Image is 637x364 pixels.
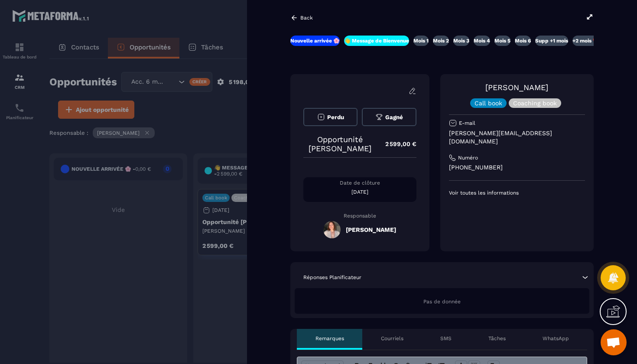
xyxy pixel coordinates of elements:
p: 2 599,00 € [377,136,416,153]
p: Remarques [315,335,344,342]
a: Ouvrir le chat [601,329,627,355]
p: Réponses Planificateur [303,274,361,281]
button: Gagné [362,108,416,126]
p: [PERSON_NAME][EMAIL_ADDRESS][DOMAIN_NAME] [449,129,585,146]
a: [PERSON_NAME] [485,83,548,92]
p: WhatsApp [543,335,569,342]
span: Pas de donnée [423,299,461,305]
p: [DATE] [303,188,416,195]
button: Perdu [303,108,357,126]
p: E-mail [459,120,475,127]
span: Gagné [385,114,403,120]
p: Voir toutes les informations [449,189,585,196]
p: Date de clôture [303,179,416,186]
span: Perdu [327,114,344,120]
p: Numéro [458,154,478,161]
p: Courriels [381,335,403,342]
p: Call book [474,100,502,106]
p: Tâches [488,335,506,342]
p: SMS [440,335,452,342]
h5: [PERSON_NAME] [346,226,396,233]
p: Coaching book [513,100,557,106]
p: [PHONE_NUMBER] [449,163,585,172]
p: Opportunité [PERSON_NAME] [303,135,377,153]
p: Responsable [303,213,416,219]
